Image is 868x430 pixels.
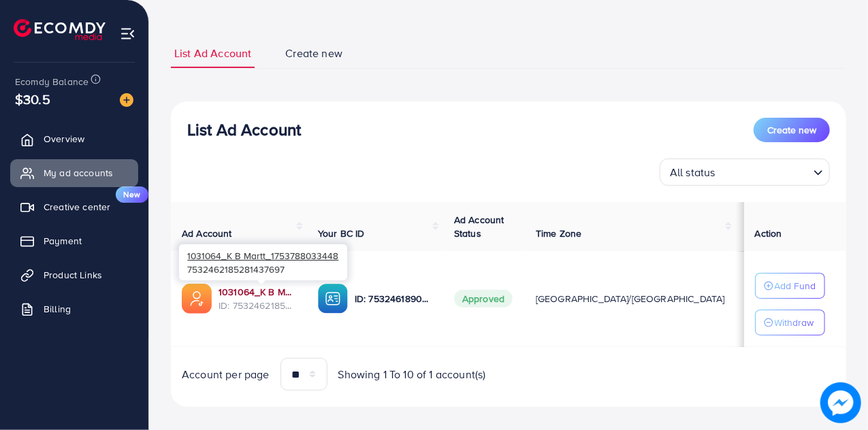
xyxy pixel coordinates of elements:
p: Withdraw [775,314,814,331]
span: Approved [454,290,513,308]
span: Create new [767,123,816,137]
a: My ad accounts [10,159,138,186]
span: Action [755,227,782,240]
img: ic-ads-acc.e4c84228.svg [182,284,212,314]
span: Showing 1 To 10 of 1 account(s) [338,367,486,382]
a: Payment [10,227,138,254]
span: Overview [44,132,84,146]
span: New [116,186,148,203]
span: Creative center [44,200,110,214]
span: Ad Account [182,227,232,240]
img: menu [120,26,135,42]
img: logo [14,19,106,40]
span: Billing [44,302,71,316]
input: Search for option [720,160,808,182]
button: Add Fund [755,273,825,299]
span: My ad accounts [44,166,113,180]
a: Creative centerNew [10,193,138,220]
span: Account per page [182,367,270,382]
a: Product Links [10,261,138,288]
span: All status [667,163,718,182]
img: image [120,93,133,107]
p: Add Fund [775,278,816,294]
span: [GEOGRAPHIC_DATA]/[GEOGRAPHIC_DATA] [536,292,725,305]
span: Ecomdy Balance [15,75,89,88]
button: Withdraw [755,310,825,335]
h3: List Ad Account [187,120,301,139]
span: 1031064_K B Martt_1753788033448 [187,249,338,262]
a: Billing [10,295,138,322]
span: $30.5 [15,89,50,109]
div: Search for option [660,159,830,186]
span: Product Links [44,268,102,282]
span: Payment [44,234,82,248]
a: 1031064_K B Martt_1753788033448 [219,285,296,299]
span: List Ad Account [174,46,251,61]
img: image [820,382,861,423]
span: Ad Account Status [454,213,504,240]
p: ID: 7532461890761752592 [355,291,432,307]
span: Time Zone [536,227,581,240]
div: 7532462185281437697 [179,244,347,280]
button: Create new [754,118,830,142]
a: Overview [10,125,138,152]
span: ID: 7532462185281437697 [219,299,296,312]
img: ic-ba-acc.ded83a64.svg [318,284,348,314]
span: Create new [285,46,342,61]
span: Your BC ID [318,227,365,240]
